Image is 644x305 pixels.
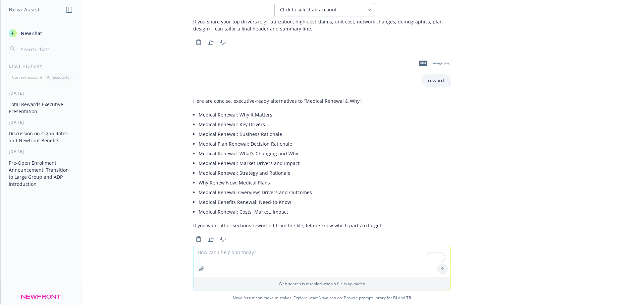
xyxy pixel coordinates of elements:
[193,222,383,229] p: If you want other sections reworded from the file, let me know which parts to target.
[406,295,411,301] a: TR
[194,246,450,277] textarea: To enrich screen reader interactions, please activate Accessibility in Grammarly extension settings
[6,157,75,189] button: Pre-Open Enrollment Announcement: Transition to Large Group and ADP Introduction
[12,74,42,80] p: Current account
[19,45,73,54] input: Search chats
[274,3,375,16] button: Click to select an account
[419,61,427,66] span: png
[3,291,641,305] span: Nova Assist can make mistakes. Explore what Nova can do: Browse prompt library for and
[428,77,444,84] p: reword
[193,97,383,104] p: Here are concise, executive-ready alternatives to “Medical Renewal & Why”:
[433,61,449,65] span: image.png
[199,139,383,149] li: Medical Plan Renewal: Decision Rationale
[1,63,81,69] div: Chat History
[9,6,40,13] h1: Nova Assist
[198,281,446,287] p: Web search is disabled when a file is uploaded
[193,18,451,32] p: If you share your top drivers (e.g., utilization, high-cost claims, unit cost, network changes, d...
[6,128,75,146] button: Discussion on Cigna Rates and Newfront Benefits
[1,90,81,96] div: [DATE]
[1,149,81,154] div: [DATE]
[199,168,383,178] li: Medical Renewal: Strategy and Rationale
[199,187,383,197] li: Medical Renewal Overview: Drivers and Outcomes
[196,39,202,45] svg: Copy to clipboard
[199,120,383,129] li: Medical Renewal: Key Drivers
[6,27,75,39] button: New chat
[199,178,383,187] li: Why Renew Now: Medical Plans
[393,295,397,301] a: BI
[199,197,383,207] li: Medical Benefits Renewal: Need-to-Know
[217,37,228,47] button: Thumbs down
[19,30,42,37] span: New chat
[196,236,202,242] svg: Copy to clipboard
[199,110,383,120] li: Medical Renewal: Why It Matters
[280,6,337,13] span: Click to select an account
[199,149,383,158] li: Medical Renewal: What’s Changing and Why
[199,129,383,139] li: Medical Renewal: Business Rationale
[415,55,451,72] div: pngimage.png
[47,74,69,80] p: All accounts
[1,120,81,125] div: [DATE]
[217,234,228,244] button: Thumbs down
[199,158,383,168] li: Medical Renewal: Market Drivers and Impact
[6,99,75,117] button: Total Rewards Executive Presentation
[199,207,383,217] li: Medical Renewal: Costs, Market, Impact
